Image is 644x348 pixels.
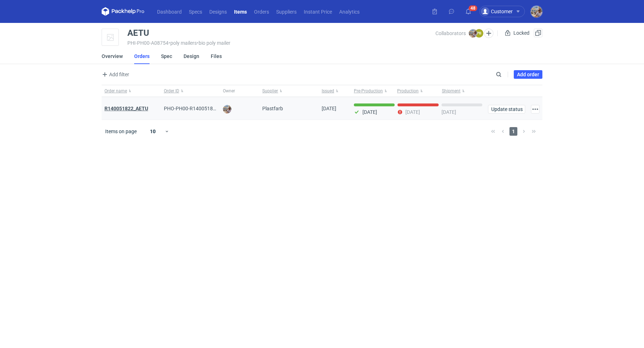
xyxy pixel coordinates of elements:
a: Items [230,7,250,16]
span: Production [397,88,419,94]
span: PHO-PH00-R140051822_AETU [164,106,233,111]
img: Michał Palasek [469,29,477,38]
span: Collaborators [435,30,466,36]
button: Update status [488,105,525,113]
img: Michał Palasek [531,6,542,18]
span: Shipment [442,88,460,94]
a: Suppliers [273,7,300,16]
span: Pre-Production [354,88,383,94]
span: • bio poly mailer [197,40,230,46]
svg: Packhelp Pro [102,7,145,16]
button: Pre-Production [351,85,396,97]
a: Orders [250,7,273,16]
div: Locked [503,29,531,37]
a: Designs [206,7,230,16]
button: 48 [463,6,474,17]
span: 1 [509,127,517,136]
span: Order ID [164,88,179,94]
button: Customer [479,6,531,17]
a: R140051822_AETU [104,106,148,111]
span: Plastfarb [262,105,283,112]
a: Instant Price [300,7,336,16]
a: Specs [185,7,206,16]
div: AETU [127,29,149,37]
a: Analytics [336,7,363,16]
button: Order ID [161,85,220,97]
p: [DATE] [441,109,456,115]
span: Supplier [262,88,278,94]
a: Files [211,48,222,64]
input: Search [494,70,517,79]
a: Spec [161,48,172,64]
figcaption: PB [475,29,483,38]
div: 10 [141,126,165,136]
span: 02/07/2025 [322,106,336,111]
button: Supplier [259,85,319,97]
div: Plastfarb [259,97,319,120]
img: Michał Palasek [223,105,231,113]
a: Add order [514,70,542,79]
a: Overview [102,48,123,64]
button: Edit collaborators [484,29,493,38]
button: Production [396,85,440,97]
a: Orders [134,48,150,64]
div: PHI-PH00-A08754 [127,40,435,46]
div: Customer [481,7,513,16]
button: Shipment [440,85,485,97]
a: Dashboard [153,7,185,16]
span: Update status [491,107,522,112]
p: [DATE] [362,109,377,115]
p: [DATE] [405,109,420,115]
span: • poly mailers [169,40,197,46]
button: Actions [531,105,540,113]
button: Duplicate Item [534,29,542,37]
button: Add filter [100,70,130,79]
span: Issued [322,88,334,94]
span: Items on page [105,128,137,135]
button: Issued [319,85,351,97]
span: Owner [223,88,235,94]
button: Order name [102,85,161,97]
span: Order name [104,88,127,94]
a: Design [184,48,199,64]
